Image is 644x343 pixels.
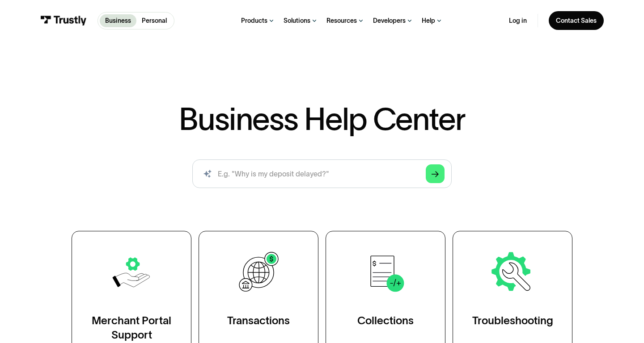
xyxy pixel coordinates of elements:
[100,14,136,27] a: Business
[90,314,173,342] div: Merchant Portal Support
[509,17,527,25] a: Log in
[549,11,604,30] a: Contact Sales
[192,159,452,188] input: search
[227,314,290,328] div: Transactions
[179,103,465,134] h1: Business Help Center
[40,16,87,25] img: Trustly Logo
[556,17,597,25] div: Contact Sales
[357,314,414,328] div: Collections
[422,17,435,25] div: Help
[472,314,553,328] div: Troubleshooting
[241,17,267,25] div: Products
[284,17,310,25] div: Solutions
[373,17,406,25] div: Developers
[105,16,131,25] p: Business
[142,16,167,25] p: Personal
[192,159,452,188] form: Search
[326,17,357,25] div: Resources
[136,14,172,27] a: Personal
